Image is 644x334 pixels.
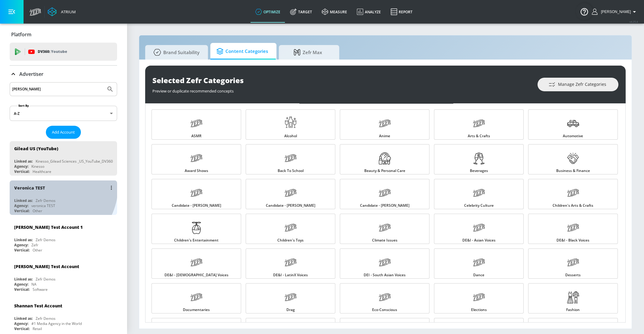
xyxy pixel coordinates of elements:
span: Dance [473,273,484,277]
p: Youtube [51,48,67,55]
div: [PERSON_NAME] Test Account 1Linked as:Zefr DemosAgency:ZefrVertical:Other [10,220,117,254]
button: Add Account [46,126,81,139]
div: Other [33,248,42,253]
a: Award Shows [151,144,241,174]
div: Shannan Test AccountLinked as:Zefr DemosAgency:#1 Media Agency in the WorldVertical:Retail [10,298,117,333]
a: Elections [434,283,524,313]
div: Gilead US (YouTube)Linked as:Kinesso_Gilead Sciences _US_YouTube_DV360Agency:KinessoVertical:Heal... [10,141,117,176]
div: Agency: [14,282,28,287]
button: [PERSON_NAME] [592,8,638,15]
div: Advertiser [10,66,117,83]
p: Advertiser [19,71,43,77]
div: Veronica TEST [14,185,45,191]
div: [PERSON_NAME] Test Account [14,264,79,269]
div: Zefr Demos [36,316,56,321]
span: Drag [286,308,295,312]
span: Arts & Crafts [468,134,490,138]
button: Submit Search [104,83,117,96]
span: Automotive [563,134,583,138]
a: DEI - South Asian Voices [340,248,429,279]
div: Agency: [14,164,28,169]
span: Fashion [566,308,580,312]
button: Open Resource Center [576,3,593,20]
div: Other [33,208,42,213]
a: Back to School [246,144,335,174]
a: DE&I - Asian Voices [434,214,524,244]
a: Analyze [352,1,386,23]
div: Preview or duplicate recommended concepts [152,85,531,94]
div: Vertical: [14,169,30,174]
a: Target [285,1,317,23]
p: DV360: [38,48,67,55]
div: Kinesso [31,164,44,169]
span: Brand Suitability [151,45,199,60]
span: Eco-Conscious [372,308,397,312]
a: Anime [340,109,429,140]
div: Agency: [14,203,28,208]
div: Zefr Demos [36,237,56,242]
a: DE&I - [DEMOGRAPHIC_DATA] Voices [151,248,241,279]
span: DE&I - LatinX Voices [273,273,308,277]
a: Children's Arts & Crafts [528,179,618,209]
a: Children's Entertainment [151,214,241,244]
span: Award Shows [185,169,208,173]
span: Back to School [278,169,304,173]
div: Healthcare [33,169,51,174]
div: A-Z [10,106,117,121]
span: Children's Arts & Crafts [553,204,593,207]
div: Veronica TESTLinked as:Zefr DemosAgency:veronica TESTVertical:Other [10,180,117,215]
a: ASMR [151,109,241,140]
div: Vertical: [14,326,30,331]
span: DE&I - Black Voices [556,238,589,242]
div: Zefr Demos [36,198,56,203]
a: Candidate - [PERSON_NAME] [340,179,429,209]
div: Linked as: [14,237,33,242]
a: measure [317,1,352,23]
div: [PERSON_NAME] Test AccountLinked as:Zefr DemosAgency:NAVertical:Software [10,259,117,293]
a: Beauty & Personal Care [340,144,429,174]
span: v 4.25.4 [630,20,638,23]
a: Desserts [528,248,618,279]
span: Candidate - [PERSON_NAME] [172,204,221,207]
span: DE&I - [DEMOGRAPHIC_DATA] Voices [164,273,228,277]
a: Automotive [528,109,618,140]
div: Agency: [14,242,28,248]
div: [PERSON_NAME] Test Account 1 [14,224,83,230]
span: Business & Finance [556,169,590,173]
a: Arts & Crafts [434,109,524,140]
span: Content Categories [216,44,268,59]
span: Children's Toys [277,238,304,242]
a: Dance [434,248,524,279]
a: Documentaries [151,283,241,313]
div: Software [33,287,48,292]
a: Candidate - [PERSON_NAME] [151,179,241,209]
a: Fashion [528,283,618,313]
span: login as: veronica.hernandez@zefr.com [598,10,631,14]
a: Atrium [48,7,76,16]
a: optimize [250,1,285,23]
div: NA [31,282,37,287]
input: Search by name [12,85,104,93]
span: Zefr Max [285,45,331,60]
div: Vertical: [14,248,30,253]
a: Beverages [434,144,524,174]
span: Beverages [470,169,488,173]
a: Alcohol [246,109,335,140]
a: Candidate - [PERSON_NAME] [246,179,335,209]
div: Atrium [59,9,76,15]
a: Celebrity Culture [434,179,524,209]
div: Vertical: [14,208,30,213]
span: DEI - South Asian Voices [364,273,406,277]
span: Manage Zefr Categories [550,81,606,88]
span: Celebrity Culture [464,204,494,207]
a: Report [386,1,417,23]
span: Children's Entertainment [174,238,218,242]
p: Platform [11,31,31,38]
a: DE&I - LatinX Voices [246,248,335,279]
label: Sort By [17,104,30,108]
button: Manage Zefr Categories [537,78,618,91]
